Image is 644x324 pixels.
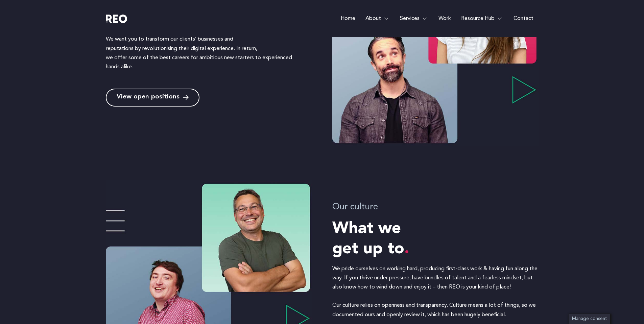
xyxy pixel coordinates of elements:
p: We want you to transform our clients’ businesses and reputations by revolutionising their digital... [106,35,307,72]
span: Manage consent [572,317,607,321]
h4: Our culture [332,201,539,214]
span: What we get up to [332,221,409,257]
a: View open positions [106,89,199,107]
span: We pride ourselves on working hard, producing first-class work & having fun along the way. If you... [332,266,539,318]
span: View open positions [117,94,180,101]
